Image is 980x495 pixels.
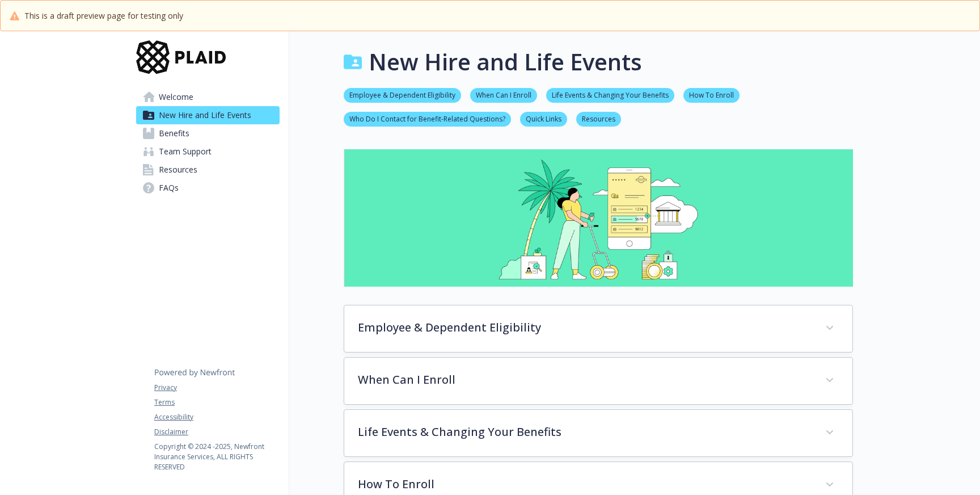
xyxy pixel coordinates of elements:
span: Resources [159,161,197,179]
a: Who Do I Contact for Benefit-Related Questions? [344,113,511,124]
p: Employee & Dependent Eligibility [358,319,812,336]
a: When Can I Enroll [470,89,537,100]
a: Life Events & Changing Your Benefits [546,89,674,100]
span: FAQs [159,179,179,197]
span: Team Support [159,142,212,161]
p: Life Events & Changing Your Benefits [358,423,812,441]
a: Accessibility [154,412,279,422]
a: Employee & Dependent Eligibility [344,89,461,100]
a: Quick Links [520,113,567,124]
img: new hire page banner [344,149,853,287]
a: Team Support [136,142,280,161]
div: When Can I Enroll [344,358,852,404]
a: New Hire and Life Events [136,106,280,124]
div: Life Events & Changing Your Benefits [344,410,852,456]
a: Disclaimer [154,427,279,437]
div: Employee & Dependent Eligibility [344,305,852,352]
a: Resources [136,161,280,179]
span: Welcome [159,88,193,106]
p: How To Enroll [358,476,812,493]
span: Benefits [159,124,189,142]
span: New Hire and Life Events [159,106,251,124]
a: Terms [154,397,279,408]
a: How To Enroll [683,89,740,100]
h1: New Hire and Life Events [369,45,642,79]
p: When Can I Enroll [358,371,812,388]
p: Copyright © 2024 - 2025 , Newfront Insurance Services, ALL RIGHTS RESERVED [154,442,279,472]
a: Benefits [136,124,280,142]
a: Welcome [136,88,280,106]
span: This is a draft preview page for testing only [24,10,183,22]
a: Privacy [154,383,279,393]
a: FAQs [136,179,280,197]
a: Resources [576,113,621,124]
